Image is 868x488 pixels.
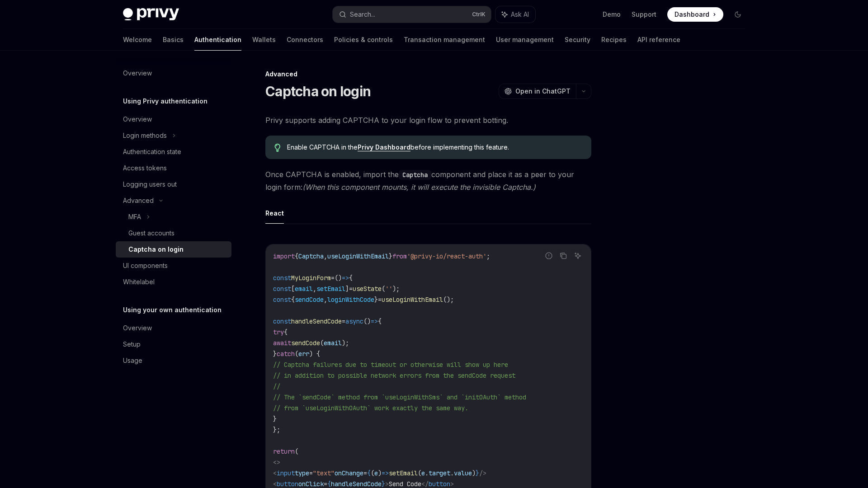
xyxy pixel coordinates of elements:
[123,130,167,141] div: Login methods
[731,7,745,22] button: Toggle dark mode
[382,480,385,488] span: }
[363,469,367,477] span: =
[363,317,371,325] span: ()
[345,317,363,325] span: async
[123,305,222,315] h5: Using your own authentication
[371,317,378,325] span: =>
[295,350,298,358] span: (
[499,84,576,99] button: Open in ChatGPT
[273,328,284,336] span: try
[324,296,327,304] span: ,
[382,285,385,293] span: (
[392,252,407,260] span: from
[277,480,298,488] span: button
[295,469,309,477] span: type
[291,296,295,304] span: {
[454,469,472,477] span: value
[274,144,281,152] svg: Tip
[123,163,167,174] div: Access tokens
[273,447,295,455] span: return
[429,480,450,488] span: button
[265,83,371,99] h1: Captcha on login
[273,480,277,488] span: <
[632,10,656,19] a: Support
[385,285,392,293] span: ''
[331,480,382,488] span: handleSendCode
[273,361,508,369] span: // Captcha failures due to timeout or otherwise will show up here
[335,274,342,282] span: ()
[378,296,382,304] span: =
[374,469,378,477] span: e
[123,195,154,206] div: Advanced
[273,252,295,260] span: import
[116,352,231,369] a: Usage
[273,339,291,347] span: await
[327,296,374,304] span: loginWithCode
[273,415,277,423] span: }
[572,250,584,262] button: Ask AI
[287,29,323,51] a: Connectors
[273,426,280,434] span: };
[382,296,443,304] span: useLoginWithEmail
[476,469,479,477] span: }
[291,317,342,325] span: handleSendCode
[116,336,231,352] a: Setup
[295,252,298,260] span: {
[123,146,181,157] div: Authentication state
[265,202,284,224] button: React
[425,469,429,477] span: .
[128,228,175,239] div: Guest accounts
[273,317,291,325] span: const
[116,65,231,81] a: Overview
[450,480,454,488] span: >
[123,8,179,21] img: dark logo
[450,469,454,477] span: .
[316,285,345,293] span: setEmail
[472,469,476,477] span: )
[123,323,152,333] div: Overview
[295,285,313,293] span: email
[123,179,177,190] div: Logging users out
[675,10,709,19] span: Dashboard
[116,176,231,192] a: Logging users out
[385,480,389,488] span: >
[273,382,280,390] span: //
[421,480,429,488] span: </
[349,285,353,293] span: =
[324,339,342,347] span: email
[479,469,486,477] span: />
[116,225,231,241] a: Guest accounts
[291,285,295,293] span: [
[116,241,231,258] a: Captcha on login
[273,404,468,412] span: // from `useLoginWithOAuth` work exactly the same way.
[511,10,529,19] span: Ask AI
[389,469,418,477] span: setEmail
[333,6,491,23] button: Search...CtrlK
[345,285,349,293] span: ]
[309,469,313,477] span: =
[116,320,231,336] a: Overview
[382,469,389,477] span: =>
[123,29,152,51] a: Welcome
[342,274,349,282] span: =>
[327,480,331,488] span: {
[273,296,291,304] span: const
[298,480,324,488] span: onClick
[273,458,280,466] span: <>
[367,469,371,477] span: {
[496,29,554,51] a: User management
[194,29,241,51] a: Authentication
[277,350,295,358] span: catch
[116,144,231,160] a: Authentication state
[123,355,142,366] div: Usage
[295,447,298,455] span: (
[313,285,316,293] span: ,
[123,96,208,107] h5: Using Privy authentication
[335,469,363,477] span: onChange
[265,168,591,193] span: Once CAPTCHA is enabled, import the component and place it as a peer to your login form:
[407,252,486,260] span: '@privy-io/react-auth'
[334,29,393,51] a: Policies & controls
[353,285,382,293] span: useState
[163,29,184,51] a: Basics
[342,317,345,325] span: =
